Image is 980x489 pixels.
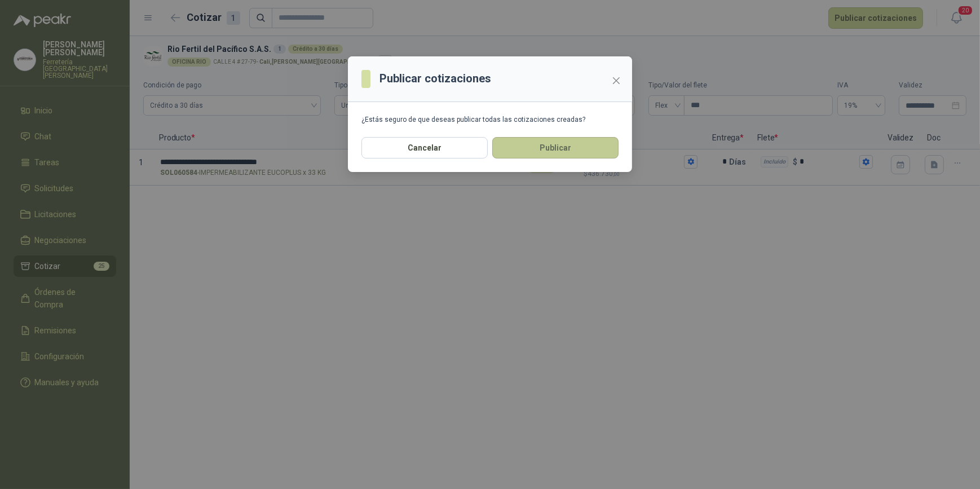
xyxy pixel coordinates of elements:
span: close [612,76,621,85]
button: Cancelar [361,137,488,158]
h3: Publicar cotizaciones [379,70,491,87]
button: Publicar [492,137,619,158]
div: ¿Estás seguro de que deseas publicar todas las cotizaciones creadas? [361,116,619,124]
button: Close [607,72,625,90]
